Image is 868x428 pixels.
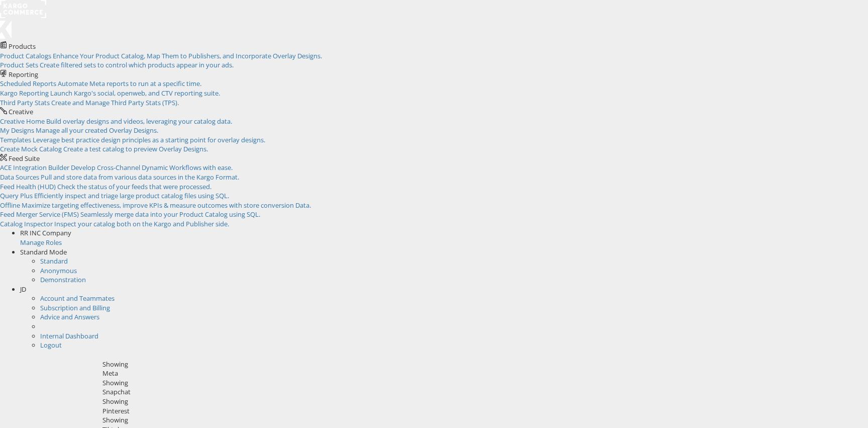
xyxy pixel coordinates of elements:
[9,107,33,116] span: Creative
[40,340,62,350] a: Logout
[20,285,26,294] span: JD
[40,312,99,321] a: Advice and Answers
[102,360,861,369] div: Showing
[40,303,110,312] a: Subscription and Billing
[102,387,861,397] div: Snapchat
[40,275,86,284] a: Demonstration
[102,378,861,388] div: Showing
[102,397,861,406] div: Showing
[20,247,67,256] span: Standard Mode
[9,42,36,51] span: Products
[40,266,77,275] a: Anonymous
[41,173,239,182] span: Pull and store data from various data sources in the Kargo Format.
[46,117,232,126] span: Build overlay designs and videos, leveraging your catalog data.
[71,163,233,172] span: Develop Cross-Channel Dynamic Workflows with ease.
[34,191,229,200] span: Efficiently inspect and triage large product catalog files using SQL.
[9,154,40,163] span: Feed Suite
[40,294,115,303] a: Account and Teammates
[57,182,211,191] span: Check the status of your feeds that were processed.
[54,219,229,228] span: Inspect your catalog both on the Kargo and Publisher side.
[20,228,71,237] span: RR INC Company
[63,144,208,153] span: Create a test catalog to preview Overlay Designs.
[40,256,68,266] a: Standard
[9,70,38,79] span: Reporting
[20,238,62,247] a: Manage Roles
[22,201,311,210] span: Maximize targeting effectiveness, improve KPIs & measure outcomes with store conversion Data.
[58,79,201,88] span: Automate Meta reports to run at a specific time.
[102,369,861,378] div: Meta
[51,98,179,107] span: Create and Manage Third Party Stats (TPS).
[80,210,260,219] span: Seamlessly merge data into your Product Catalog using SQL.
[40,331,98,340] a: Internal Dashboard
[102,406,861,416] div: Pinterest
[50,89,220,98] span: Launch Kargo's social, openweb, and CTV reporting suite.
[40,60,234,69] span: Create filtered sets to control which products appear in your ads.
[53,51,322,60] span: Enhance Your Product Catalog, Map Them to Publishers, and Incorporate Overlay Designs.
[36,126,158,135] span: Manage all your created Overlay Designs.
[33,135,265,144] span: Leverage best practice design principles as a starting point for overlay designs.
[102,415,861,425] div: Showing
